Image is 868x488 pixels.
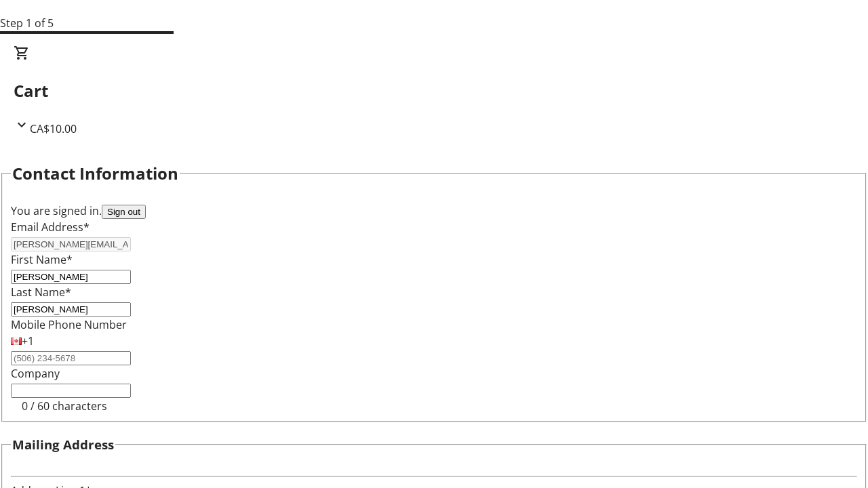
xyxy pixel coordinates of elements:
[11,366,60,381] label: Company
[30,121,77,136] span: CA$10.00
[11,252,73,267] label: First Name*
[12,161,178,186] h2: Contact Information
[102,205,146,219] button: Sign out
[11,351,131,365] input: (506) 234-5678
[11,285,71,300] label: Last Name*
[14,79,854,103] h2: Cart
[22,399,107,413] tr-character-limit: 0 / 60 characters
[12,435,114,454] h3: Mailing Address
[14,45,854,137] div: CartCA$10.00
[11,203,857,219] div: You are signed in.
[11,317,127,332] label: Mobile Phone Number
[11,220,90,235] label: Email Address*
